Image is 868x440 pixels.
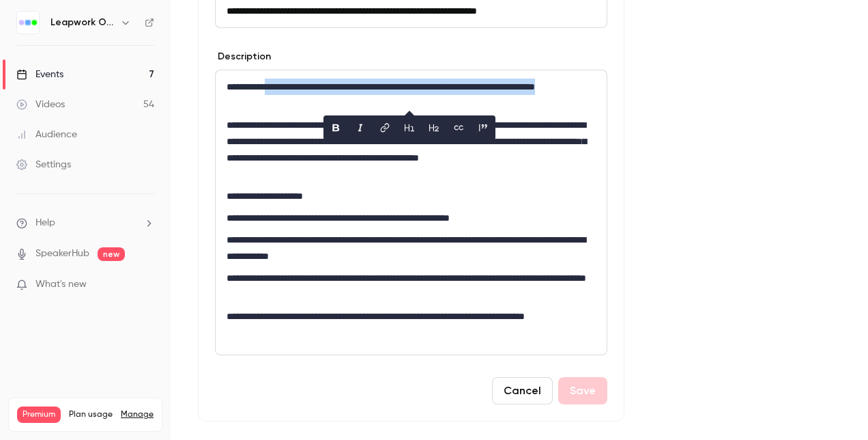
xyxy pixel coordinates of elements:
iframe: Noticeable Trigger [138,279,154,291]
span: What's new [35,277,87,292]
div: Events [16,68,63,81]
button: link [374,117,396,139]
span: Plan usage [69,409,113,420]
button: italic [349,117,371,139]
button: Cancel [492,377,553,404]
span: Premium [17,407,61,423]
a: SpeakerHub [35,247,89,261]
div: Audience [16,128,77,141]
button: blockquote [472,117,494,139]
span: Help [35,216,55,230]
div: editor [216,70,607,355]
img: Leapwork Online Event [17,12,39,33]
h6: Leapwork Online Event [50,16,115,29]
span: new [98,247,125,261]
button: bold [325,117,347,139]
section: description [215,70,607,355]
li: help-dropdown-opener [16,216,154,230]
div: Settings [16,158,71,171]
div: Videos [16,98,65,111]
a: Manage [121,409,154,420]
label: Description [215,50,271,64]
